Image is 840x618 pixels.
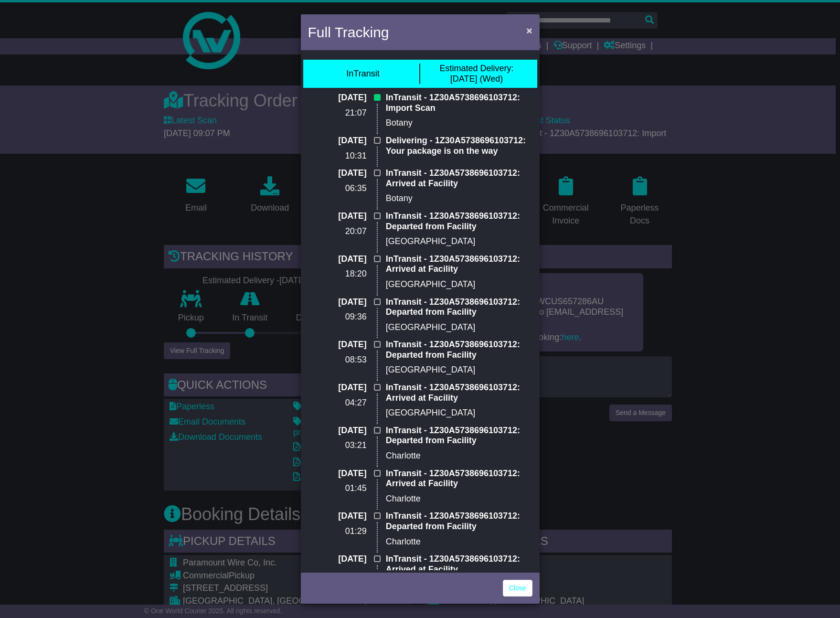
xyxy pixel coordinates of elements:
[386,136,532,156] p: Delivering - 1Z30A5738696103712: Your package is on the way
[386,451,532,461] p: Charlotte
[386,537,532,547] p: Charlotte
[386,211,532,232] p: InTransit - 1Z30A5738696103712: Departed from Facility
[386,511,532,532] p: InTransit - 1Z30A5738696103712: Departed from Facility
[308,297,367,308] p: [DATE]
[308,526,367,537] p: 01:29
[386,383,532,403] p: InTransit - 1Z30A5738696103712: Arrived at Facility
[308,383,367,393] p: [DATE]
[386,426,532,446] p: InTransit - 1Z30A5738696103712: Departed from Facility
[308,211,367,222] p: [DATE]
[308,168,367,179] p: [DATE]
[386,279,532,290] p: [GEOGRAPHIC_DATA]
[308,151,367,161] p: 10:31
[526,25,532,36] span: ×
[386,322,532,333] p: [GEOGRAPHIC_DATA]
[386,297,532,318] p: InTransit - 1Z30A5738696103712: Departed from Facility
[386,408,532,418] p: [GEOGRAPHIC_DATA]
[521,21,537,40] button: Close
[386,494,532,504] p: Charlotte
[308,226,367,237] p: 20:07
[308,340,367,350] p: [DATE]
[308,108,367,118] p: 21:07
[308,511,367,522] p: [DATE]
[308,554,367,565] p: [DATE]
[308,136,367,146] p: [DATE]
[346,69,379,79] div: InTransit
[439,64,513,84] div: [DATE] (Wed)
[308,469,367,479] p: [DATE]
[386,236,532,247] p: [GEOGRAPHIC_DATA]
[386,469,532,489] p: InTransit - 1Z30A5738696103712: Arrived at Facility
[308,312,367,322] p: 09:36
[386,554,532,575] p: InTransit - 1Z30A5738696103712: Arrived at Facility
[308,254,367,265] p: [DATE]
[308,93,367,103] p: [DATE]
[386,254,532,275] p: InTransit - 1Z30A5738696103712: Arrived at Facility
[386,118,532,128] p: Botany
[308,21,389,43] h4: Full Tracking
[386,168,532,189] p: InTransit - 1Z30A5738696103712: Arrived at Facility
[308,483,367,494] p: 01:45
[503,580,532,597] a: Close
[308,440,367,451] p: 03:21
[308,398,367,408] p: 04:27
[386,340,532,360] p: InTransit - 1Z30A5738696103712: Departed from Facility
[308,426,367,436] p: [DATE]
[386,93,532,113] p: InTransit - 1Z30A5738696103712: Import Scan
[308,355,367,365] p: 08:53
[308,269,367,279] p: 18:20
[439,64,513,73] span: Estimated Delivery:
[386,365,532,375] p: [GEOGRAPHIC_DATA]
[386,193,532,204] p: Botany
[308,183,367,194] p: 06:35
[308,569,367,580] p: 00:22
